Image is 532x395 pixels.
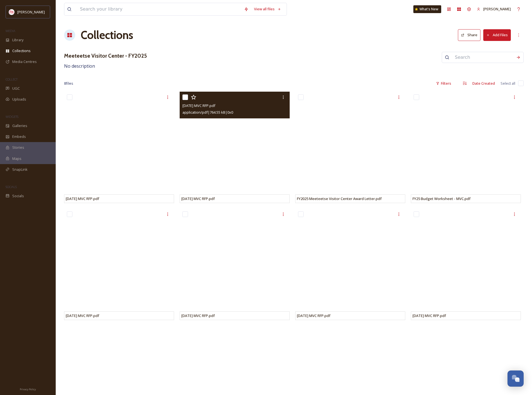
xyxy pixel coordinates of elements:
[9,9,14,15] img: images%20(1).png
[81,27,133,43] a: Collections
[20,386,36,392] a: Privacy Policy
[12,145,24,150] span: Stories
[470,78,498,89] div: Date Created
[66,196,99,201] span: [DATE] MVC RFP.pdf
[297,196,382,201] span: FY2025 Meeteetse Visitor Center Award Letter.pdf
[6,185,17,189] span: SOCIALS
[12,48,31,53] span: Collections
[12,123,27,128] span: Galleries
[413,196,470,201] span: FY25 Budget Worksheet - MVC.pdf
[20,387,36,391] span: Privacy Policy
[77,3,241,15] input: Search your library
[452,51,513,64] input: Search
[297,313,330,318] span: [DATE] MVC RFP.pdf
[64,52,147,60] h3: Meeteetse Visitor Center - FY2025
[458,29,480,41] button: Share
[64,63,95,69] span: No description
[12,134,26,139] span: Embeds
[6,77,18,81] span: COLLECT
[433,78,454,89] div: Filters
[12,86,20,91] span: UGC
[483,6,511,11] span: [PERSON_NAME]
[182,110,233,115] span: application/pdf | 764.55 kB | 0 x 0
[181,196,215,201] span: [DATE] MVC RFP.pdf
[12,59,37,64] span: Media Centres
[6,29,15,33] span: MEDIA
[181,313,215,318] span: [DATE] MVC RFP.pdf
[413,313,446,318] span: [DATE] MVC RFP.pdf
[17,9,45,14] span: [PERSON_NAME]
[483,29,511,41] button: Add Files
[474,4,514,14] a: [PERSON_NAME]
[413,5,441,13] a: What's New
[12,97,26,102] span: Uploads
[507,370,524,387] button: Open Chat
[6,114,18,119] span: WIDGETS
[12,156,21,161] span: Maps
[64,81,73,86] span: 8 file s
[12,37,23,43] span: Library
[182,103,215,108] span: [DATE] MVC RFP.pdf
[12,193,24,199] span: Socials
[251,4,284,14] a: View all files
[501,81,515,86] span: Select all
[66,313,99,318] span: [DATE] MVC RFP.pdf
[12,167,28,172] span: SnapLink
